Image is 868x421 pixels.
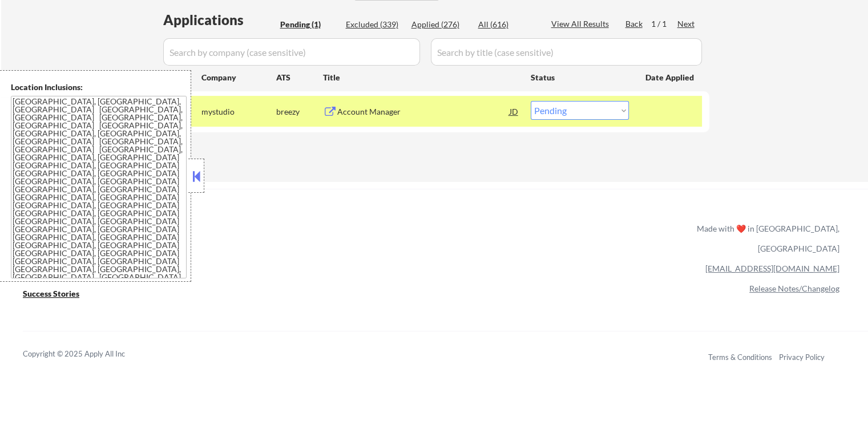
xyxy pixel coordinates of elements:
div: Applied (276) [411,19,469,30]
div: Next [677,18,696,30]
u: Success Stories [23,289,79,298]
a: [EMAIL_ADDRESS][DOMAIN_NAME] [705,264,839,273]
a: Release Notes/Changelog [749,284,839,293]
a: Privacy Policy [779,353,825,362]
div: Copyright © 2025 Apply All Inc [23,349,154,360]
div: All (616) [478,19,535,30]
a: Success Stories [23,288,95,302]
div: Excluded (339) [346,19,403,30]
div: mystudio [201,106,276,118]
div: View All Results [551,18,612,30]
input: Search by company (case sensitive) [163,38,420,66]
div: 1 / 1 [651,18,677,30]
div: Account Manager [337,106,510,118]
a: Refer & earn free applications 👯‍♀️ [23,234,458,246]
div: Status [531,67,629,87]
div: Title [323,72,520,83]
div: Date Applied [645,72,696,83]
div: Applications [163,13,276,27]
div: Back [625,18,644,30]
div: JD [508,101,520,122]
div: ATS [276,72,323,83]
div: Company [201,72,276,83]
a: Terms & Conditions [708,353,772,362]
div: breezy [276,106,323,118]
div: Pending (1) [280,19,337,30]
input: Search by title (case sensitive) [431,38,702,66]
div: Location Inclusions: [11,82,187,93]
div: Made with ❤️ in [GEOGRAPHIC_DATA], [GEOGRAPHIC_DATA] [692,218,839,258]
